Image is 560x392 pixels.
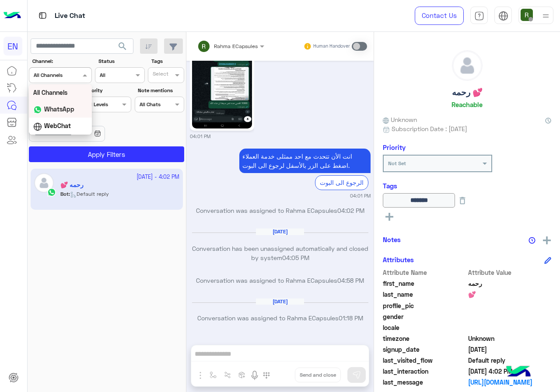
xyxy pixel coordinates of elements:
[295,368,341,382] button: Send and close
[388,160,406,167] b: Not Set
[528,237,535,244] img: notes
[190,206,371,215] p: Conversation was assigned to Rahma ECapsules
[383,323,466,332] span: locale
[383,268,466,277] span: Attribute Name
[543,236,551,244] img: add
[468,290,552,299] span: 💕
[468,268,552,277] span: Attribute Value
[32,57,91,65] label: Channel:
[117,41,128,52] span: search
[339,314,363,322] span: 01:18 PM
[468,312,552,321] span: null
[474,11,484,21] img: tab
[256,229,304,235] h6: [DATE]
[315,175,368,190] div: الرجوع الى البوت
[392,124,467,133] span: Subscription Date : [DATE]
[33,89,67,96] b: All Channels
[383,345,466,354] span: signup_date
[451,101,483,108] h6: Reachable
[192,22,252,128] img: 1293241735542049.jpg
[55,10,85,22] p: Live Chat
[3,37,22,56] div: EN
[468,367,552,376] span: 2025-08-12T13:02:05.076Z
[337,207,364,214] span: 04:02 PM
[33,122,42,131] img: WebChat
[383,115,417,124] span: Unknown
[44,105,74,113] b: WhatsApp
[383,367,466,376] span: last_interaction
[383,236,401,243] h6: Notes
[33,105,42,114] img: WhatsApp
[383,334,466,343] span: timezone
[190,313,371,323] p: Conversation was assigned to Rahma ECapsules
[350,192,371,199] small: 04:01 PM
[337,277,364,284] span: 04:58 PM
[112,38,133,57] button: search
[151,70,168,80] div: Select
[383,378,466,387] span: last_message
[29,146,184,162] button: Apply Filters
[383,356,466,365] span: last_visited_flow
[190,276,371,285] p: Conversation was assigned to Rahma ECapsules
[468,279,552,288] span: رحمه
[503,357,534,388] img: hulul-logo.png
[383,279,466,288] span: first_name
[37,10,48,21] img: tab
[468,334,552,343] span: Unknown
[383,143,406,151] h6: Priority
[468,323,552,332] span: null
[415,7,464,25] a: Contact Us
[468,378,552,387] a: [URL][DOMAIN_NAME]
[282,254,309,261] span: 04:05 PM
[470,7,488,25] a: tab
[498,11,508,21] img: tab
[29,84,92,134] ng-dropdown-panel: Options list
[151,57,183,65] label: Tags
[98,57,143,65] label: Status
[383,290,466,299] span: last_name
[521,9,533,21] img: userImage
[239,149,371,173] p: 12/8/2025, 4:01 PM
[383,256,414,264] h6: Attributes
[138,87,183,94] label: Note mentions
[468,345,552,354] span: 2024-03-09T14:54:01.384Z
[468,356,552,365] span: Default reply
[190,244,371,263] p: Conversation has been unassigned automatically and closed by system
[313,43,350,50] small: Human Handover
[85,87,130,94] label: Priority
[190,133,210,140] small: 04:01 PM
[452,51,482,80] img: defaultAdmin.png
[383,301,466,310] span: profile_pic
[383,182,551,190] h6: Tags
[214,43,258,49] span: Rahma ECapsules
[3,7,21,25] img: Logo
[383,312,466,321] span: gender
[452,87,483,97] h5: رحمه 💕
[540,10,551,21] img: profile
[44,122,71,129] b: WebChat
[256,298,304,305] h6: [DATE]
